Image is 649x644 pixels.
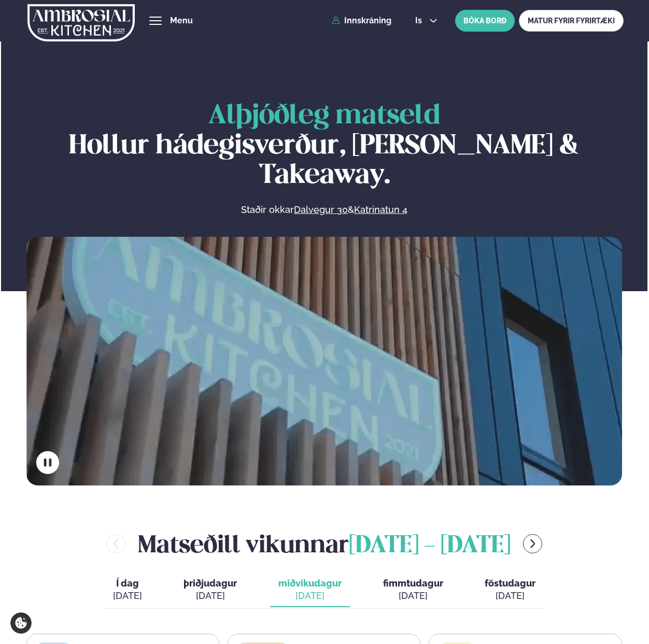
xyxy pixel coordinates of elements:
[184,590,237,602] div: [DATE]
[10,612,32,634] a: Cookie settings
[270,573,350,607] button: miðvikudagur [DATE]
[106,534,125,553] button: menu-btn-left
[476,573,544,607] button: föstudagur [DATE]
[415,17,425,25] span: is
[383,578,443,589] span: fimmtudagur
[455,10,515,32] button: BÓKA BORÐ
[349,535,511,557] span: [DATE] - [DATE]
[278,578,342,589] span: miðvikudagur
[354,204,407,216] a: Katrinatun 4
[523,534,542,553] button: menu-btn-right
[184,578,237,589] span: þriðjudagur
[407,17,446,25] button: is
[149,15,162,27] button: hamburger
[113,590,142,602] div: [DATE]
[26,102,622,191] h1: Hollur hádegisverður, [PERSON_NAME] & Takeaway.
[485,590,535,602] div: [DATE]
[105,573,150,607] button: Í dag [DATE]
[278,590,342,602] div: [DATE]
[519,10,624,32] a: MATUR FYRIR FYRIRTÆKI
[113,577,142,590] span: Í dag
[375,573,452,607] button: fimmtudagur [DATE]
[27,2,135,44] img: logo
[208,104,440,129] span: Alþjóðleg matseld
[332,16,391,25] a: Innskráning
[175,573,245,607] button: þriðjudagur [DATE]
[138,527,511,561] h2: Matseðill vikunnar
[294,204,348,216] a: Dalvegur 30
[129,204,520,216] p: Staðir okkar &
[485,578,535,589] span: föstudagur
[383,590,443,602] div: [DATE]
